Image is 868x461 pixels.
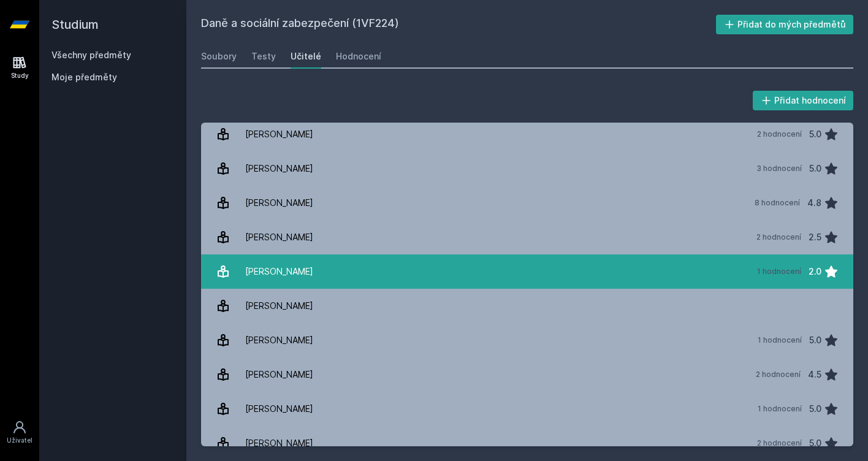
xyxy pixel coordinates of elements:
[291,44,321,69] a: Učitelé
[7,436,32,445] div: Uživatel
[755,198,800,208] div: 8 hodnocení
[807,191,821,215] div: 4.8
[201,426,853,460] a: [PERSON_NAME] 2 hodnocení 5.0
[809,225,821,250] div: 2.5
[245,397,313,421] div: [PERSON_NAME]
[756,164,802,173] div: 3 hodnocení
[809,259,821,284] div: 2.0
[245,328,313,352] div: [PERSON_NAME]
[758,404,802,414] div: 1 hodnocení
[757,438,802,448] div: 2 hodnocení
[753,91,854,110] button: Přidat hodnocení
[251,44,276,69] a: Testy
[201,254,853,289] a: [PERSON_NAME] 1 hodnocení 2.0
[2,49,37,86] a: Study
[11,71,29,80] div: Study
[336,44,381,69] a: Hodnocení
[245,294,313,318] div: [PERSON_NAME]
[201,357,853,392] a: [PERSON_NAME] 2 hodnocení 4.5
[245,156,313,181] div: [PERSON_NAME]
[758,335,802,345] div: 1 hodnocení
[245,362,313,387] div: [PERSON_NAME]
[757,267,801,276] div: 1 hodnocení
[757,129,802,139] div: 2 hodnocení
[2,414,37,451] a: Uživatel
[756,232,801,242] div: 2 hodnocení
[201,15,716,34] h2: Daně a sociální zabezpečení (1VF224)
[201,117,853,151] a: [PERSON_NAME] 2 hodnocení 5.0
[809,122,821,147] div: 5.0
[809,431,821,455] div: 5.0
[201,289,853,323] a: [PERSON_NAME]
[809,328,821,352] div: 5.0
[245,122,313,147] div: [PERSON_NAME]
[201,323,853,357] a: [PERSON_NAME] 1 hodnocení 5.0
[809,156,821,181] div: 5.0
[251,50,276,63] div: Testy
[245,259,313,284] div: [PERSON_NAME]
[291,50,321,63] div: Učitelé
[201,220,853,254] a: [PERSON_NAME] 2 hodnocení 2.5
[716,15,854,34] button: Přidat do mých předmětů
[245,225,313,250] div: [PERSON_NAME]
[51,71,117,83] span: Moje předměty
[201,50,237,63] div: Soubory
[201,151,853,186] a: [PERSON_NAME] 3 hodnocení 5.0
[201,186,853,220] a: [PERSON_NAME] 8 hodnocení 4.8
[51,50,131,60] a: Všechny předměty
[201,392,853,426] a: [PERSON_NAME] 1 hodnocení 5.0
[808,362,821,387] div: 4.5
[245,431,313,455] div: [PERSON_NAME]
[336,50,381,63] div: Hodnocení
[756,370,801,379] div: 2 hodnocení
[245,191,313,215] div: [PERSON_NAME]
[809,397,821,421] div: 5.0
[201,44,237,69] a: Soubory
